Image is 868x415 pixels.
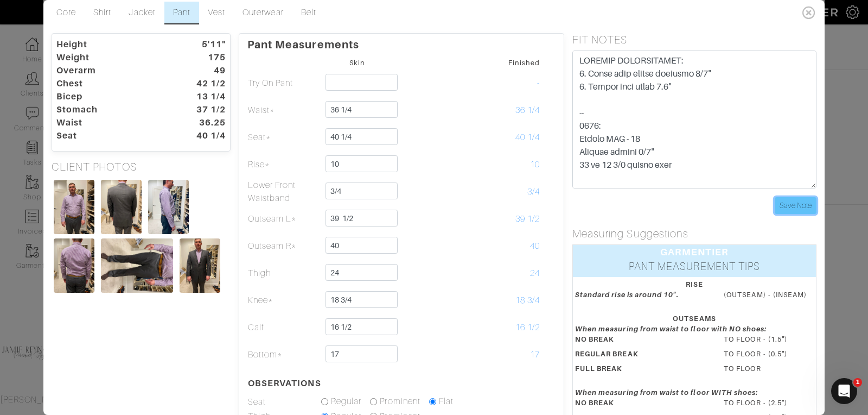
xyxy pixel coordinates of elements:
a: Shirt [85,2,120,24]
th: OBSERVATIONS [247,368,321,394]
p: Pant Measurements [247,34,556,51]
span: - [537,78,540,88]
dt: Bicep [48,90,172,103]
em: Standard rise is around 10". [575,291,679,299]
h5: Measuring Suggestions [572,227,816,240]
td: Knee* [247,287,321,314]
dt: 37 1/2 [172,103,234,116]
dt: Waist [48,116,172,129]
label: Prominent [380,395,420,408]
dd: TO FLOOR - (1.5") [716,334,822,344]
td: Bottom* [247,341,321,368]
span: 3/4 [527,187,540,197]
small: Skin [349,59,365,67]
dd: TO FLOOR - (0.5") [716,349,822,359]
img: TU8SJckYBVQphaAfr3Xz474B [54,180,94,234]
td: Seat [247,394,321,410]
img: VgT8hd5bLE49ZHU9s4XkvHuD [101,238,173,293]
iframe: Intercom live chat [831,378,857,404]
dt: FULL BREAK [567,363,716,378]
dt: 49 [172,64,234,77]
td: Try On Pant [247,70,321,97]
img: tsMLyQjgqKtvSHk2Gt9yYf4Q [54,238,94,293]
div: RISE [575,279,814,290]
span: 17 [530,350,540,360]
a: Jacket [120,2,164,24]
span: 1 [853,378,862,387]
img: Z1XPofGkJ78AqVzfXmniyUGD [101,180,142,234]
dt: NO BREAK [567,398,716,412]
td: Outseam R* [247,232,321,260]
span: 40 1/4 [515,133,540,142]
td: Rise* [247,151,321,178]
img: xtqtwUR4aBcaWzTmWFz8L6fW [180,238,220,293]
a: Vest [199,2,234,24]
div: OUTSEAMS [575,313,814,324]
span: 10 [530,160,540,169]
span: 24 [530,268,540,278]
dt: Height [48,38,172,51]
dd: TO FLOOR [716,363,822,374]
span: 18 3/4 [515,295,540,305]
dt: REGULAR BREAK [567,349,716,363]
textarea: LOREMIP DOLORSITAMET: 6. Conse adip elitse doeiusmo 8/7" 6. Tempor inci utlab 7.6" -- 0676: Etdol... [572,51,816,188]
dt: 36.25 [172,116,234,129]
h5: CLIENT PHOTOS [52,160,231,173]
dt: 175 [172,51,234,64]
a: Core [48,2,85,24]
div: GARMENTIER [573,245,816,259]
small: Finished [508,59,540,67]
a: Pant [164,2,199,24]
div: PANT MEASUREMENT TIPS [573,259,816,277]
td: Calf [247,314,321,341]
a: Belt [292,2,325,24]
td: Outseam L* [247,205,321,232]
span: 40 [530,241,540,251]
label: Flat [439,395,454,408]
dt: Stomach [48,103,172,116]
img: aUNuB1NmbNYpX3uMXzaAFV85 [148,180,189,234]
dd: TO FLOOR - (2.5") [716,398,822,408]
td: Seat* [247,124,321,151]
em: When measuring from waist to floor with NO shoes: [575,325,767,333]
span: 16 1/2 [515,323,540,332]
dt: Seat [48,129,172,142]
label: Regular [331,395,361,408]
span: 36 1/4 [515,105,540,115]
dt: Overarm [48,64,172,77]
dt: Weight [48,51,172,64]
h5: FIT NOTES [572,33,816,46]
td: Thigh [247,260,321,287]
a: Outerwear [234,2,292,24]
dt: 13 1/4 [172,90,234,103]
dt: 42 1/2 [172,77,234,90]
input: Save Note [775,197,816,214]
span: 39 1/2 [515,214,540,224]
dd: (OUTSEAM) - (INSEAM) [716,290,822,300]
dt: 5'11" [172,38,234,51]
em: When measuring from waist to floor WITH shoes: [575,388,758,397]
dt: Chest [48,77,172,90]
td: Lower Front Waistband [247,178,321,205]
dt: NO BREAK [567,334,716,349]
dt: 40 1/4 [172,129,234,142]
td: Waist* [247,97,321,124]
